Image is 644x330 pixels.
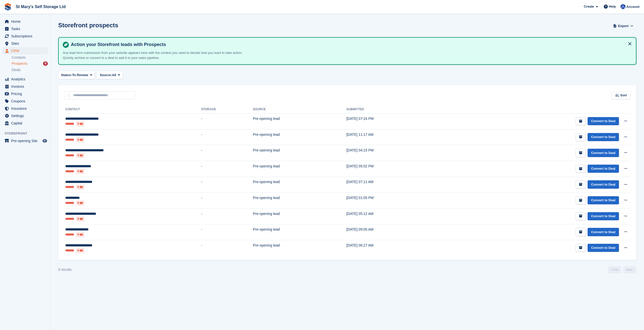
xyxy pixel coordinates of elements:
button: Status: To Review [58,71,95,79]
span: Export [618,24,629,29]
td: - [201,177,253,193]
span: Sort [620,93,627,98]
a: Convert to Deal [588,228,619,236]
td: [DATE] 07:24 PM [346,114,441,129]
img: Matthew Keenan [620,4,626,9]
a: menu [3,98,48,105]
td: Pre-opening lead [253,240,346,256]
td: [DATE] 06:27 AM [346,240,441,256]
a: St Mary's Self Storage Ltd [14,3,68,11]
td: - [201,129,253,145]
td: Pre-opening lead [253,145,346,161]
td: Pre-opening lead [253,114,346,129]
div: 9 [43,61,48,66]
span: Help [609,4,616,9]
a: Convert to Deal [588,244,619,252]
span: Pricing [11,90,41,97]
td: Pre-opening lead [253,177,346,193]
td: [DATE] 11:17 AM [346,129,441,145]
a: menu [3,25,48,32]
a: Deals [12,67,48,73]
a: Prospects 9 [12,61,48,66]
span: Capital [11,120,41,127]
a: Convert to Deal [588,165,619,173]
span: Tasks [11,25,41,32]
h4: Action your Storefront leads with Prospects [69,42,632,48]
a: menu [3,90,48,97]
td: Pre-opening lead [253,161,346,177]
td: - [201,161,253,177]
span: Create [584,4,594,9]
td: - [201,224,253,240]
th: Storage [201,105,253,114]
th: Source [253,105,346,114]
td: Pre-opening lead [253,208,346,224]
a: menu [3,105,48,112]
td: [DATE] 01:05 PM [346,193,441,209]
span: Source: [100,73,112,78]
a: Convert to Deal [588,133,619,141]
span: Account [626,4,639,9]
a: Convert to Deal [588,212,619,221]
a: menu [3,47,48,54]
td: [DATE] 09:05 AM [346,224,441,240]
a: menu [3,18,48,25]
a: Convert to Deal [588,117,619,125]
button: Source: All [97,71,123,79]
td: [DATE] 05:12 AM [346,208,441,224]
td: [DATE] 07:11 AM [346,177,441,193]
span: All [112,73,116,78]
td: Pre-opening lead [253,224,346,240]
a: menu [3,40,48,47]
img: stora-icon-8386f47178a22dfd0bd8f6a31ec36ba5ce8667c1dd55bd0f319d3a0aa187defe.svg [4,3,12,11]
a: menu [3,33,48,40]
div: 9 results [58,267,72,272]
span: Storefront [5,131,50,136]
span: Deals [12,68,21,72]
a: Preview store [42,138,48,144]
td: - [201,208,253,224]
a: menu [3,76,48,83]
span: Coupons [11,98,41,105]
button: Export [612,22,634,30]
a: Next [623,266,636,274]
span: Insurance [11,105,41,112]
nav: Page [607,266,637,274]
span: Status: [61,73,72,78]
span: Analytics [11,76,41,83]
span: Sites [11,40,41,47]
a: menu [3,83,48,90]
td: - [201,193,253,209]
td: Pre-opening lead [253,193,346,209]
th: Submitted [346,105,441,114]
a: Contacts [12,55,48,60]
td: [DATE] 04:15 PM [346,145,441,161]
span: Pre-opening Site [11,137,41,144]
a: Convert to Deal [588,180,619,189]
span: To Review [72,73,88,78]
p: Any lead form submission from your website appears here with the context you need to decide how y... [63,50,253,60]
td: - [201,114,253,129]
span: Invoices [11,83,41,90]
h1: Storefront prospects [58,22,118,29]
a: menu [3,120,48,127]
span: CRM [11,47,41,54]
td: Pre-opening lead [253,129,346,145]
span: Settings [11,112,41,119]
a: Convert to Deal [588,196,619,205]
a: Previous [608,266,621,274]
span: Prospects [12,61,27,66]
a: menu [3,112,48,119]
td: [DATE] 05:02 PM [346,161,441,177]
td: - [201,145,253,161]
th: Contact [64,105,201,114]
span: Subscriptions [11,33,41,40]
td: - [201,240,253,256]
a: menu [3,137,48,144]
span: Home [11,18,41,25]
a: Convert to Deal [588,149,619,157]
